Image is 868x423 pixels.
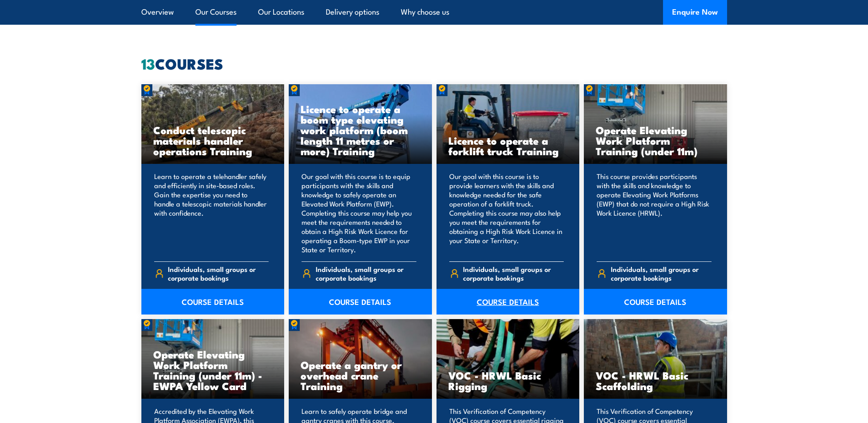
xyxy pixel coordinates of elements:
h3: Operate a gantry or overhead crane Training [301,359,420,391]
span: Individuals, small groups or corporate bookings [168,265,269,282]
span: Individuals, small groups or corporate bookings [316,265,416,282]
h3: Operate Elevating Work Platform Training (under 11m) [596,125,715,156]
h3: VOC - HRWL Basic Scaffolding [596,370,715,391]
h3: Licence to operate a boom type elevating work platform (boom length 11 metres or more) Training [301,103,420,156]
p: Our goal with this course is to provide learners with the skills and knowledge needed for the saf... [449,172,564,254]
span: Individuals, small groups or corporate bookings [463,265,564,282]
h3: Licence to operate a forklift truck Training [448,135,568,156]
a: COURSE DETAILS [584,289,727,315]
h2: COURSES [141,57,727,70]
p: This course provides participants with the skills and knowledge to operate Elevating Work Platfor... [597,172,712,254]
strong: 13 [141,52,155,75]
a: COURSE DETAILS [289,289,432,315]
span: Individuals, small groups or corporate bookings [611,265,712,282]
p: Learn to operate a telehandler safely and efficiently in site-based roles. Gain the expertise you... [154,172,269,254]
h3: Conduct telescopic materials handler operations Training [153,125,273,156]
h3: VOC - HRWL Basic Rigging [448,370,568,391]
a: COURSE DETAILS [437,289,580,315]
h3: Operate Elevating Work Platform Training (under 11m) - EWPA Yellow Card [153,349,273,391]
p: Our goal with this course is to equip participants with the skills and knowledge to safely operat... [302,172,416,254]
a: COURSE DETAILS [141,289,285,315]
